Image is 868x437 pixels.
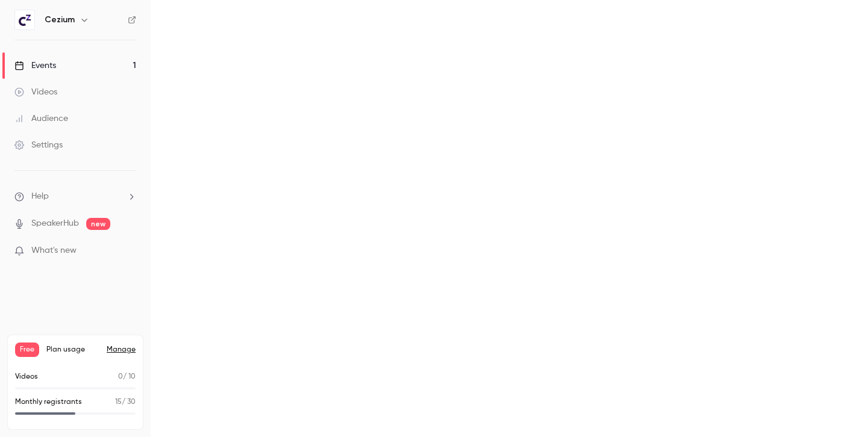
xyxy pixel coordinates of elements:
span: new [86,218,110,230]
p: / 30 [115,397,136,408]
div: Videos [14,86,57,98]
a: SpeakerHub [31,217,79,230]
h6: Cezium [45,14,75,26]
p: / 10 [118,371,136,382]
a: Manage [107,345,136,355]
span: Free [15,342,39,357]
div: Audience [14,113,68,125]
p: Monthly registrants [15,397,82,408]
li: help-dropdown-opener [14,190,136,203]
span: 15 [115,398,122,406]
span: Plan usage [46,345,99,355]
p: Videos [15,371,38,382]
span: 0 [118,373,123,380]
div: Settings [14,139,63,151]
img: Cezium [15,10,34,29]
div: Events [14,60,56,72]
span: Help [31,190,49,203]
span: What's new [31,244,77,257]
